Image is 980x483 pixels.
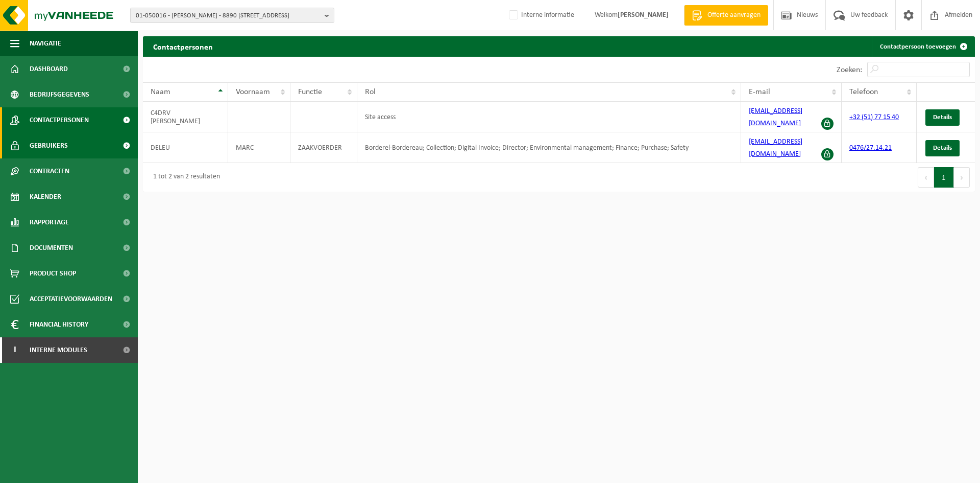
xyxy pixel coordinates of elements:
span: 01-050016 - [PERSON_NAME] - 8890 [STREET_ADDRESS] [136,8,321,24]
span: Dashboard [30,56,68,82]
span: Financial History [30,312,88,337]
span: Acceptatievoorwaarden [30,286,112,312]
span: Rapportage [30,210,69,235]
button: Next [954,167,970,188]
a: [EMAIL_ADDRESS][DOMAIN_NAME] [749,138,802,158]
span: Gebruikers [30,133,68,158]
span: Rol [365,88,376,96]
td: Borderel-Bordereau; Collection; Digital Invoice; Director; Environmental management; Finance; Pur... [357,132,742,163]
button: 01-050016 - [PERSON_NAME] - 8890 [STREET_ADDRESS] [130,8,334,23]
a: +32 (51) 77 15 40 [849,113,899,121]
a: Contactpersoon toevoegen [872,36,974,57]
td: MARC [228,132,290,163]
span: Kalender [30,184,61,210]
a: [EMAIL_ADDRESS][DOMAIN_NAME] [749,107,802,127]
td: DELEU [143,132,228,163]
span: Navigatie [30,31,61,56]
span: Offerte aanvragen [705,10,763,20]
span: Interne modules [30,337,87,363]
span: I [10,337,19,363]
span: E-mail [749,88,770,96]
span: Voornaam [236,88,270,96]
span: Naam [151,88,170,96]
td: Site access [357,102,742,132]
label: Zoeken: [837,66,862,74]
td: ZAAKVOERDER [290,132,357,163]
a: Details [925,140,960,156]
span: Functie [298,88,322,96]
a: Offerte aanvragen [684,5,768,26]
button: 1 [934,167,954,188]
span: Details [933,114,952,121]
a: 0476/27.14.21 [849,144,892,152]
span: Documenten [30,235,73,261]
label: Interne informatie [507,8,574,23]
div: 1 tot 2 van 2 resultaten [148,168,220,187]
span: Telefoon [849,88,878,96]
span: Contracten [30,158,69,184]
strong: [PERSON_NAME] [618,11,669,19]
span: Details [933,145,952,151]
h2: Contactpersonen [143,36,223,56]
span: Bedrijfsgegevens [30,82,89,107]
button: Previous [918,167,934,188]
a: Details [925,109,960,126]
td: C4DRV [PERSON_NAME] [143,102,228,132]
span: Product Shop [30,261,76,286]
span: Contactpersonen [30,107,89,133]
